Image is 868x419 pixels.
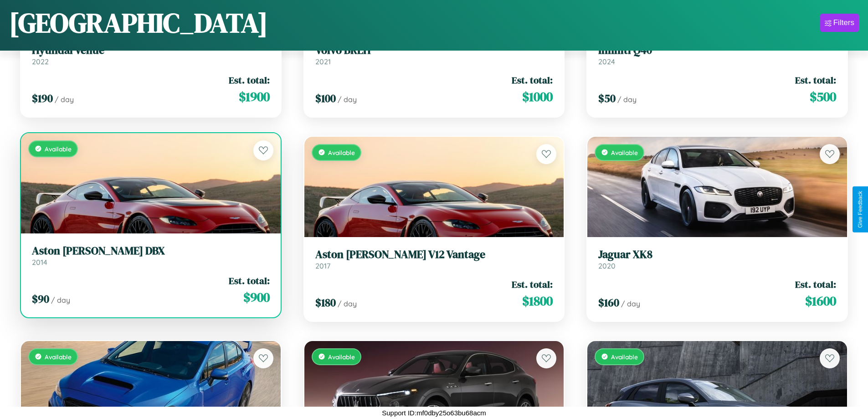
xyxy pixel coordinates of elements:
[328,149,355,156] span: Available
[820,14,859,32] button: Filters
[315,248,553,261] h3: Aston [PERSON_NAME] V12 Vantage
[611,353,638,361] span: Available
[315,44,553,66] a: Volvo BRLH2021
[512,278,553,291] span: Est. total:
[598,295,619,310] span: $ 160
[45,145,72,153] span: Available
[32,91,53,106] span: $ 190
[32,258,47,267] span: 2014
[55,95,74,104] span: / day
[243,288,270,306] span: $ 900
[810,88,836,106] span: $ 500
[598,248,836,261] h3: Jaguar XK8
[795,73,836,87] span: Est. total:
[239,88,270,106] span: $ 1900
[32,244,270,267] a: Aston [PERSON_NAME] DBX2014
[512,73,553,87] span: Est. total:
[229,274,270,287] span: Est. total:
[32,44,270,57] h3: Hyundai Venue
[315,261,330,270] span: 2017
[598,44,836,66] a: Infiniti Q402024
[598,44,836,57] h3: Infiniti Q40
[315,57,331,66] span: 2021
[621,299,640,308] span: / day
[522,292,553,310] span: $ 1800
[617,95,637,104] span: / day
[32,57,49,66] span: 2022
[857,191,863,228] div: Give Feedback
[315,295,336,310] span: $ 180
[315,91,336,106] span: $ 100
[9,4,268,41] h1: [GEOGRAPHIC_DATA]
[382,407,486,419] p: Support ID: mf0dby25o63bu68acm
[598,91,616,106] span: $ 50
[32,44,270,66] a: Hyundai Venue2022
[328,353,355,361] span: Available
[598,248,836,270] a: Jaguar XK82020
[45,353,72,361] span: Available
[51,295,70,305] span: / day
[229,73,270,87] span: Est. total:
[32,291,49,306] span: $ 90
[833,18,854,27] div: Filters
[338,95,357,104] span: / day
[338,299,357,308] span: / day
[805,292,836,310] span: $ 1600
[522,88,553,106] span: $ 1000
[32,244,270,258] h3: Aston [PERSON_NAME] DBX
[598,261,616,270] span: 2020
[315,248,553,270] a: Aston [PERSON_NAME] V12 Vantage2017
[611,149,638,156] span: Available
[795,278,836,291] span: Est. total:
[598,57,615,66] span: 2024
[315,44,553,57] h3: Volvo BRLH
